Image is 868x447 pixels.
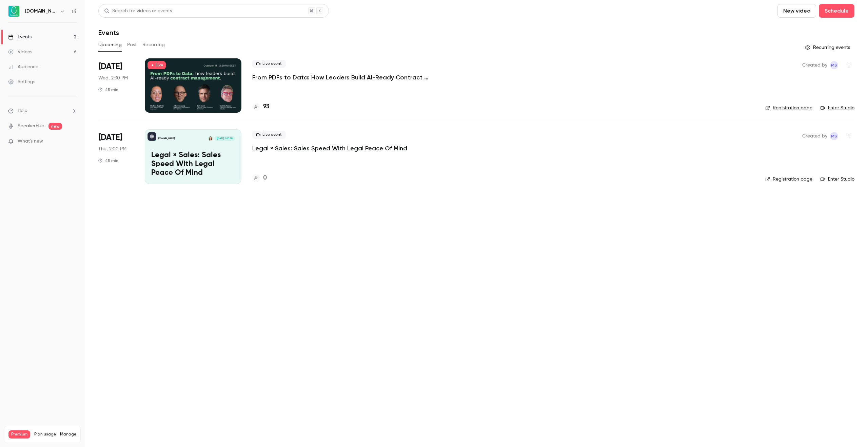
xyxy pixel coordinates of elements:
[68,138,77,145] iframe: Noticeable Trigger
[208,136,213,141] img: Mariana Hagström
[263,173,267,183] h4: 0
[145,129,241,184] a: Legal × Sales: Sales Speed With Legal Peace Of Mind[DOMAIN_NAME]Mariana Hagström[DATE] 2:00 PMLeg...
[8,107,77,114] li: help-dropdown-opener
[765,105,812,111] a: Registration page
[98,146,126,152] span: Thu, 2:00 PM
[831,132,837,140] span: MS
[819,4,854,18] button: Schedule
[252,60,286,68] span: Live event
[98,132,122,143] span: [DATE]
[821,176,854,183] a: Enter Studio
[252,173,267,183] a: 0
[765,176,812,183] a: Registration page
[158,137,175,140] p: [DOMAIN_NAME]
[215,136,235,141] span: [DATE] 2:00 PM
[802,61,827,69] span: Created by
[34,432,56,437] span: Plan usage
[8,49,32,55] div: Videos
[8,34,32,40] div: Events
[104,7,172,15] div: Search for videos or events
[98,75,128,81] span: Wed, 2:30 PM
[263,102,270,111] h4: 93
[802,42,854,53] button: Recurring events
[98,129,134,184] div: Oct 23 Thu, 2:00 PM (Europe/Tallinn)
[777,4,816,18] button: New video
[8,78,35,85] div: Settings
[8,430,30,439] span: Premium
[830,61,838,69] span: Marie Skachko
[98,87,118,92] div: 45 min
[830,132,838,140] span: Marie Skachko
[98,61,122,72] span: [DATE]
[18,138,43,145] span: What's new
[18,123,44,130] a: SpeakerHub
[252,144,407,152] a: Legal × Sales: Sales Speed With Legal Peace Of Mind
[98,29,119,37] h1: Events
[98,158,118,163] div: 45 min
[151,151,235,177] p: Legal × Sales: Sales Speed With Legal Peace Of Mind
[8,63,38,70] div: Audience
[802,132,827,140] span: Created by
[821,105,854,111] a: Enter Studio
[252,102,270,111] a: 93
[18,107,27,114] span: Help
[142,39,165,50] button: Recurring
[98,39,122,50] button: Upcoming
[8,6,19,17] img: Avokaado.io
[252,73,456,81] a: From PDFs to Data: How Leaders Build AI-Ready Contract Management.
[60,432,76,437] a: Manage
[147,61,166,69] span: Live
[25,8,57,15] h6: [DOMAIN_NAME]
[831,61,837,69] span: MS
[48,123,62,130] span: new
[252,131,286,139] span: Live event
[127,39,137,50] button: Past
[98,58,134,113] div: Oct 8 Wed, 2:30 PM (Europe/Kiev)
